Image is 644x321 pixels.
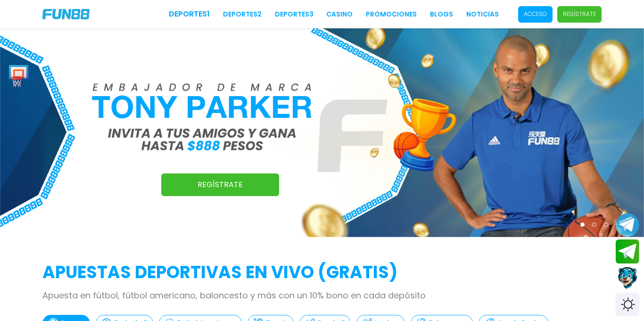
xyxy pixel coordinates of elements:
h2: APUESTAS DEPORTIVAS EN VIVO (gratis) [42,260,602,285]
div: Switch theme [616,293,639,316]
p: Regístrate [563,10,596,18]
a: Deportes3 [275,9,314,19]
a: Deportes2 [223,9,262,19]
a: Regístrate [161,173,279,196]
a: Deportes1 [169,8,210,20]
a: Promociones [366,9,417,19]
a: CASINO [326,9,353,19]
p: Acceso [524,10,547,18]
button: Contact customer service [616,266,639,290]
a: BLOGS [430,9,453,19]
p: Apuesta en fútbol, fútbol americano, baloncesto y más con un 10% bono en cada depósito [42,289,602,302]
button: Join telegram [616,239,639,264]
a: NOTICIAS [466,9,499,19]
button: Join telegram channel [616,213,639,237]
img: Company Logo [42,9,90,19]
